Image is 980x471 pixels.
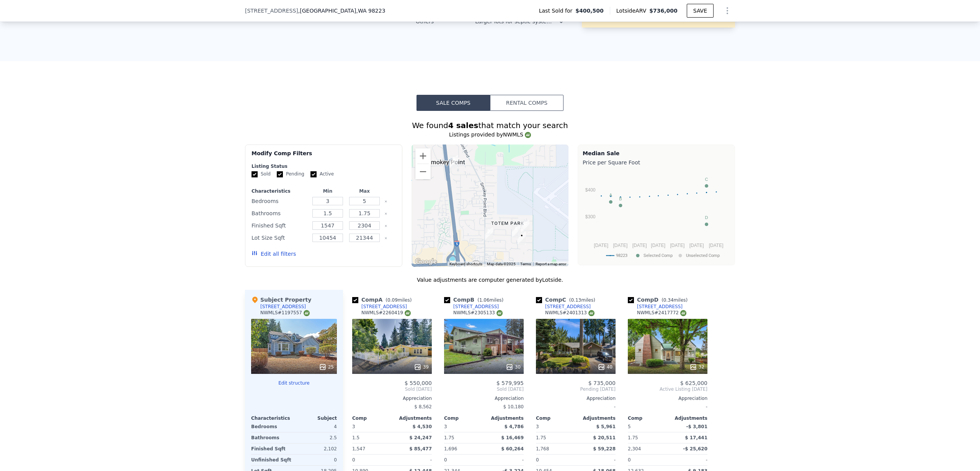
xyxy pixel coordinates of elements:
[245,131,735,138] div: Listings provided by NWMLS
[252,171,258,177] input: Sold
[487,262,516,266] span: Map data ©2025
[474,297,506,303] span: ( miles)
[593,446,616,452] span: $ 59,228
[628,432,666,443] div: 1.75
[536,304,591,310] a: [STREET_ADDRESS]
[252,171,271,177] label: Sold
[588,380,616,386] span: $ 735,000
[583,149,730,157] div: Median Sale
[686,424,707,429] span: -$ 3,801
[503,404,524,409] span: $ 10,180
[506,363,521,371] div: 30
[485,227,493,240] div: 3515 175th Pl NE
[536,457,539,463] span: 0
[585,187,596,193] text: $400
[405,310,411,316] img: NWMLS Logo
[490,95,563,111] button: Rental Comps
[415,164,431,179] button: Zoom out
[632,243,647,248] text: [DATE]
[409,435,432,440] span: $ 24,247
[512,225,520,238] div: 4010 Totem Park Ln
[536,395,616,401] div: Appreciation
[444,446,457,452] span: 1,696
[616,7,649,15] span: Lotside ARV
[649,8,678,14] span: $736,000
[296,432,337,443] div: 2.5
[536,262,566,266] a: Report a map error
[485,455,524,465] div: -
[387,297,398,303] span: 0.09
[539,7,576,15] span: Last Sold for
[536,415,576,421] div: Comp
[352,424,355,429] span: 3
[444,457,447,463] span: 0
[352,296,415,304] div: Comp A
[356,8,385,14] span: , WA 98223
[525,132,531,138] img: NWMLS Logo
[251,421,292,432] div: Bedrooms
[484,415,524,421] div: Adjustments
[252,208,308,219] div: Bathrooms
[596,424,616,429] span: $ 5,961
[319,363,334,371] div: 25
[545,304,591,310] div: [STREET_ADDRESS]
[277,171,283,177] input: Pending
[311,188,345,194] div: Min
[294,415,337,421] div: Subject
[245,276,735,284] div: Value adjustments are computer generated by Lotside .
[252,149,396,163] div: Modify Comp Filters
[658,297,691,303] span: ( miles)
[414,404,432,409] span: $ 8,562
[536,386,616,392] span: Pending [DATE]
[637,310,686,316] div: NWMLS # 2417772
[384,200,387,203] button: Clear
[296,421,337,432] div: 4
[251,380,337,386] button: Edit structure
[669,455,707,465] div: -
[609,193,612,197] text: A
[394,455,432,465] div: -
[705,215,708,220] text: D
[637,304,683,310] div: [STREET_ADDRESS]
[352,432,390,443] div: 1.5
[479,297,490,303] span: 1.06
[384,237,387,240] button: Clear
[520,262,531,266] a: Terms (opens in new tab)
[583,168,730,263] svg: A chart.
[536,446,549,452] span: 1,768
[571,297,581,303] span: 0.13
[251,296,311,304] div: Subject Property
[497,310,503,316] img: NWMLS Logo
[720,3,735,18] button: Show Options
[575,7,604,15] span: $400,500
[251,455,292,465] div: Unfinished Sqft
[628,386,707,392] span: Active Listing [DATE]
[352,304,407,310] a: [STREET_ADDRESS]
[583,157,730,168] div: Price per Square Foot
[689,243,704,248] text: [DATE]
[628,415,668,421] div: Comp
[685,435,707,440] span: $ 17,441
[277,171,304,177] label: Pending
[414,363,429,371] div: 39
[628,304,683,310] a: [STREET_ADDRESS]
[518,232,526,245] div: 4108 175th Pl NE
[628,296,691,304] div: Comp D
[585,214,596,219] text: $300
[416,95,490,111] button: Sale Comps
[628,401,707,412] div: -
[598,363,612,371] div: 40
[628,446,641,452] span: 2,304
[588,310,595,316] img: NWMLS Logo
[448,121,479,130] strong: 4 sales
[566,297,598,303] span: ( miles)
[409,446,432,452] span: $ 85,477
[501,446,524,452] span: $ 60,264
[251,415,294,421] div: Characteristics
[384,224,387,227] button: Clear
[505,424,524,429] span: $ 4,786
[628,424,631,429] span: 5
[384,212,387,215] button: Clear
[252,232,308,243] div: Lot Size Sqft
